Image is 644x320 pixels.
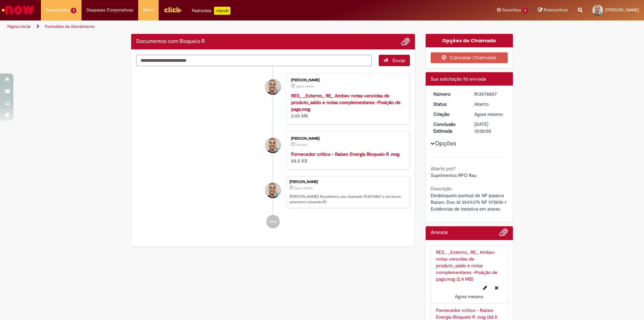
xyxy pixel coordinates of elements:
[522,8,528,13] span: 3
[45,24,95,29] a: Formulário de Atendimento
[214,7,230,15] p: +GenAi
[296,143,308,147] span: 3m atrás
[143,7,154,13] span: More
[1,3,35,17] img: ServiceNow
[136,66,410,235] ul: Histórico de tíquete
[431,166,455,172] b: Aberto por?
[431,186,452,192] b: Descrição
[136,55,372,66] textarea: Digite sua mensagem aqui...
[71,8,76,13] span: 3
[431,192,508,212] span: Desbloqueio pontual de NF passiva Raizen: Doc Id 3549375 NF 972018-1 Evidências de tratativa em a...
[289,194,406,204] p: [PERSON_NAME]! Recebemos seu chamado R13578857 e em breve estaremos atuando.
[605,7,639,13] span: [PERSON_NAME]
[401,37,410,46] button: Adicionar anexos
[7,24,31,29] a: Página inicial
[291,92,403,119] div: 2.40 MB
[291,78,403,82] div: [PERSON_NAME]
[474,111,503,117] span: Agora mesmo
[431,52,508,63] button: Cancelar Chamado
[474,91,505,97] div: R13578857
[502,7,521,13] span: Favoritos
[491,282,502,293] button: Excluir RES_ _Externo_ RE_ Ambev notas vencidas de produto_saldo e notas complementares -Posição ...
[499,228,508,240] button: Adicionar anexos
[431,172,477,178] span: Suprimentos RPO Rau
[136,176,410,209] li: Guilherme Konzen Da Silva
[474,121,505,134] div: [DATE] 12:00:00
[294,186,313,190] time: 29/09/2025 18:30:50
[431,76,486,82] span: Sua solicitação foi enviada
[5,20,424,33] ul: Trilhas de página
[538,7,568,13] a: Rascunhos
[428,121,470,134] dt: Conclusão Estimada
[431,230,448,236] h2: Anexos
[426,34,513,47] div: Opções do Chamado
[291,137,403,141] div: [PERSON_NAME]
[544,7,568,13] span: Rascunhos
[296,84,314,88] time: 29/09/2025 18:30:44
[265,138,281,153] div: Guilherme Konzen Da Silva
[291,151,399,157] a: Fornecedor critico - Raizen Energia Bloqueio R .msg
[474,111,505,118] div: 29/09/2025 18:30:50
[136,39,205,45] h2: Documentos com Bloqueio R Histórico de tíquete
[87,7,133,13] span: Despesas Corporativas
[428,91,470,97] dt: Número
[379,55,410,66] button: Enviar
[265,183,281,198] div: Guilherme Konzen Da Silva
[296,143,308,147] time: 29/09/2025 18:28:14
[289,180,406,184] div: [PERSON_NAME]
[392,57,406,63] span: Enviar
[296,84,314,88] span: Agora mesmo
[428,111,470,118] dt: Criação
[291,151,403,164] div: 88.5 KB
[46,7,69,13] span: Requisições
[479,282,491,293] button: Editar nome de arquivo RES_ _Externo_ RE_ Ambev notas vencidas de produto_saldo e notas complemen...
[428,101,470,107] dt: Status
[474,101,505,107] div: Aberto
[455,293,483,300] span: Agora mesmo
[294,186,313,190] span: Agora mesmo
[436,249,497,282] a: RES_ _Externo_ RE_ Ambev notas vencidas de produto_saldo e notas complementares -Posição de paga....
[455,293,483,300] time: 29/09/2025 18:30:44
[265,79,281,95] div: Guilherme Konzen Da Silva
[192,7,230,15] div: Padroniza
[474,111,503,117] time: 29/09/2025 18:30:50
[291,93,400,112] a: RES_ _Externo_ RE_ Ambev notas vencidas de produto_saldo e notas complementares -Posição de paga.msg
[164,5,182,15] img: click_logo_yellow_360x200.png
